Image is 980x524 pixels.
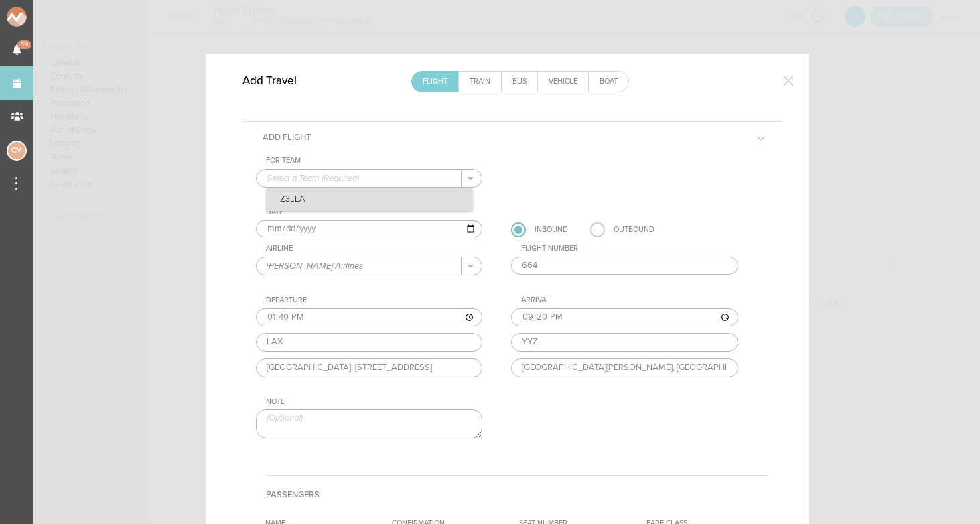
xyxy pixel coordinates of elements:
div: Flight Number [521,244,738,253]
button: . [462,257,482,275]
a: Flight [412,72,458,92]
div: Outbound [614,222,654,237]
div: Charlie McGinley [7,141,27,161]
div: Departure [266,296,483,305]
a: Train [459,72,501,92]
div: Inbound [535,222,568,237]
input: ––:–– –– [511,308,738,327]
p: Z3LLA [267,188,472,211]
h5: Add Flight [253,122,321,153]
button: . [462,170,482,187]
a: Boat [589,72,628,92]
input: Airport Address [511,358,738,377]
div: Date [266,208,483,217]
div: Arrival [521,296,738,305]
a: Vehicle [538,72,588,92]
a: Bus [502,72,537,92]
input: Airport Address [256,358,483,377]
div: For Team [266,156,483,166]
h4: Passengers [266,475,768,513]
div: Note [266,397,483,407]
input: Airport Code [511,333,738,352]
input: ––:–– –– [256,308,483,327]
span: 59 [17,40,31,49]
input: Airport Code [256,333,483,352]
img: NOMAD [7,7,82,27]
div: Airline [266,244,483,253]
input: Select a Team (Required) [257,170,462,187]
